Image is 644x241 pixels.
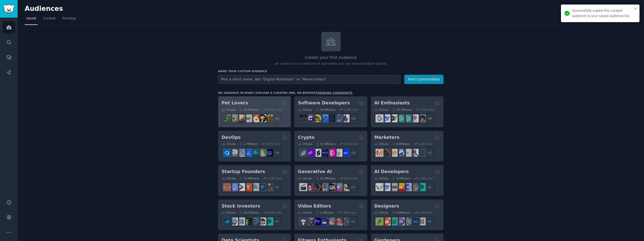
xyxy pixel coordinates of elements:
h3: Name your custom audience [218,69,444,73]
button: Find Communities [404,75,444,84]
h2: Audiences [25,5,596,13]
img: GummySearch logo [3,5,15,13]
h2: Create your first audience [218,55,444,61]
button: close [634,7,637,11]
span: Saved [26,16,36,21]
span: Trending [62,16,75,21]
span: Curated [43,16,55,21]
div: No audience in mind? Explore a curated one, or browse . [218,91,353,95]
a: Trending [61,15,77,25]
div: Successfully copied this curated audience to your saved audience list. [572,8,632,19]
a: Curated [41,15,57,25]
a: trending subreddits [316,91,352,94]
a: Saved [25,15,38,25]
p: An audience is a collection of subreddits you can search/analyze quickly [218,62,444,66]
input: Pick a short name, like "Digital Marketers" or "Movie-Goers" [218,75,401,84]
